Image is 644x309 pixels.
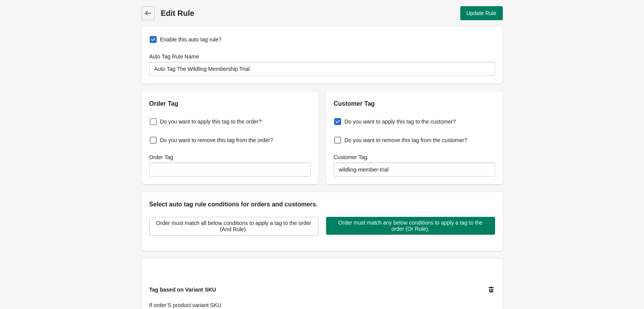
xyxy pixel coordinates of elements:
[149,301,222,309] label: If order’S product variant SKU
[149,153,173,161] label: Order Tag
[466,10,497,16] span: Update Rule
[160,118,262,125] span: Do you want to apply this tag to the order?
[345,136,467,144] span: Do you want to remove this tag from the customer?
[149,217,318,235] button: Order must match all below conditions to apply a tag to the order (And Rule).
[332,220,489,232] span: Order must match any below conditions to apply a tag to the order (Or Rule).
[149,200,495,209] h2: Select auto tag rule conditions for orders and customers.
[149,287,216,293] span: Tag based on Variant SKU
[149,99,311,108] h2: Order Tag
[326,217,495,235] button: Order must match any below conditions to apply a tag to the order (Or Rule).
[460,6,503,20] button: Update Rule
[149,53,199,60] label: Auto Tag Rule Name
[156,220,312,232] span: Order must match all below conditions to apply a tag to the order (And Rule).
[160,36,222,43] span: Enable this auto tag rule?
[161,8,321,19] h1: Edit Rule
[334,153,367,161] label: Customer Tag
[160,136,273,144] span: Do you want to remove this tag from the order?
[345,118,456,125] span: Do you want to apply this tag to the customer?
[334,99,495,108] h2: Customer Tag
